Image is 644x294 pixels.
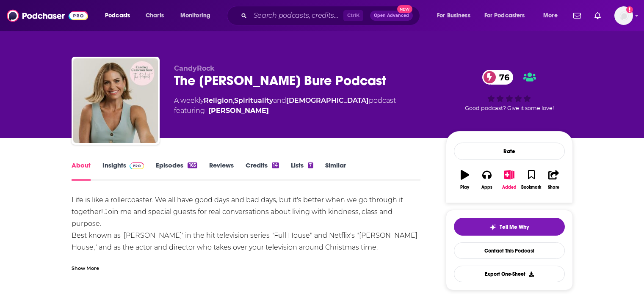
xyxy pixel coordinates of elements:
[614,6,633,25] span: Logged in as scottb4744
[446,64,573,117] div: 76Good podcast? Give it some love!
[397,5,412,13] span: New
[209,161,234,181] a: Reviews
[537,9,568,22] button: open menu
[286,96,369,104] a: [DEMOGRAPHIC_DATA]
[489,224,496,231] img: tell me why sparkle
[174,96,396,116] div: A weekly podcast
[140,9,169,22] a: Charts
[482,70,514,85] a: 76
[431,9,481,22] button: open menu
[614,6,633,25] img: User Profile
[102,161,144,181] a: InsightsPodchaser Pro
[570,8,584,23] a: Show notifications dropdown
[548,185,559,190] div: Share
[498,165,520,195] button: Added
[465,105,554,111] span: Good podcast? Give it some love!
[7,8,88,24] img: Podchaser - Follow, Share and Rate Podcasts
[502,185,517,190] div: Added
[484,10,525,22] span: For Podcasters
[174,64,215,72] span: CandyRock
[188,162,197,168] div: 165
[174,106,396,116] span: featuring
[521,185,541,190] div: Bookmark
[491,70,514,85] span: 76
[250,9,343,22] input: Search podcasts, credits, & more...
[542,165,564,195] button: Share
[481,185,492,190] div: Apps
[374,14,409,18] span: Open Advanced
[180,10,210,22] span: Monitoring
[460,185,469,190] div: Play
[291,161,313,181] a: Lists7
[543,10,558,22] span: More
[72,161,91,181] a: About
[520,165,542,195] button: Bookmark
[454,242,565,259] a: Contact This Podcast
[99,9,141,22] button: open menu
[454,165,476,195] button: Play
[476,165,498,195] button: Apps
[233,96,234,104] span: ,
[130,162,144,169] img: Podchaser Pro
[479,9,537,22] button: open menu
[208,106,269,116] a: [PERSON_NAME]
[454,143,565,160] div: Rate
[614,6,633,25] button: Show profile menu
[156,161,197,181] a: Episodes165
[105,10,130,22] span: Podcasts
[454,266,565,282] button: Export One-Sheet
[272,162,279,168] div: 14
[591,8,604,23] a: Show notifications dropdown
[246,161,279,181] a: Credits14
[204,96,233,104] a: Religion
[174,9,221,22] button: open menu
[454,218,565,236] button: tell me why sparkleTell Me Why
[500,224,529,231] span: Tell Me Why
[235,6,428,25] div: Search podcasts, credits, & more...
[325,161,346,181] a: Similar
[626,6,633,13] svg: Add a profile image
[370,11,413,21] button: Open AdvancedNew
[73,58,158,143] img: The Candace Cameron Bure Podcast
[343,10,363,21] span: Ctrl K
[273,96,286,104] span: and
[308,162,313,168] div: 7
[234,96,273,104] a: Spirituality
[146,10,164,22] span: Charts
[437,10,470,22] span: For Business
